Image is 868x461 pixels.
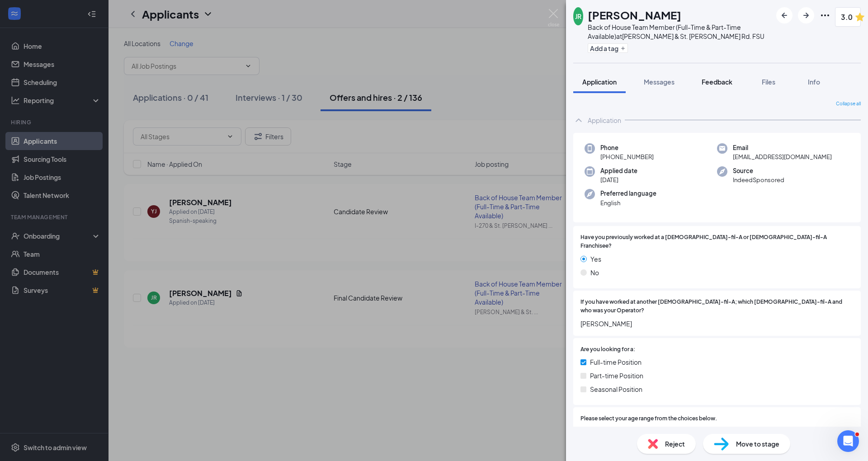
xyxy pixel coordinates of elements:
span: If you have worked at another [DEMOGRAPHIC_DATA]-fil-A; which [DEMOGRAPHIC_DATA]-fil-A and who wa... [580,298,854,315]
span: No [590,268,599,278]
span: Messages [644,78,675,86]
button: ArrowRight [798,7,814,24]
h1: [PERSON_NAME] [588,7,681,23]
svg: ArrowRight [801,10,811,21]
span: [PHONE_NUMBER] [600,152,654,161]
span: Phone [600,143,654,152]
span: Yes [590,254,601,264]
svg: Plus [620,46,626,51]
button: PlusAdd a tag [588,43,628,53]
span: Email [733,143,832,152]
div: Back of House Team Member (Full-Time & Part-Time Available) at [PERSON_NAME] & St. [PERSON_NAME] ... [588,23,772,41]
svg: ArrowLeftNew [779,10,790,21]
span: [PERSON_NAME] [580,319,854,329]
span: Please select your age range from the choices below. [580,414,717,423]
iframe: Intercom live chat [837,430,859,452]
span: Applied date [600,166,637,175]
span: Files [762,78,775,86]
span: Have you previously worked at a [DEMOGRAPHIC_DATA]-fil-A or [DEMOGRAPHIC_DATA]-fil-A Franchisee? [580,233,854,250]
span: Move to stage [736,439,779,449]
span: Reject [665,439,685,449]
span: Feedback [702,78,732,86]
svg: ChevronUp [573,115,584,126]
span: Application [582,78,617,86]
span: [EMAIL_ADDRESS][DOMAIN_NAME] [733,152,832,161]
svg: Ellipses [820,10,830,21]
div: Application [588,116,621,125]
span: Info [808,78,820,86]
span: Collapse all [836,100,861,108]
div: JR [575,12,581,21]
span: IndeedSponsored [733,175,784,184]
span: Seasonal Position [590,384,642,394]
span: [DATE] [600,175,637,184]
button: ArrowLeftNew [776,7,793,24]
span: Source [733,166,784,175]
span: Preferred language [600,189,656,198]
span: English [600,198,656,207]
span: Full-time Position [590,357,642,367]
span: Are you looking for a: [580,345,635,354]
span: Part-time Position [590,371,643,381]
span: 3.0 [841,11,853,23]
